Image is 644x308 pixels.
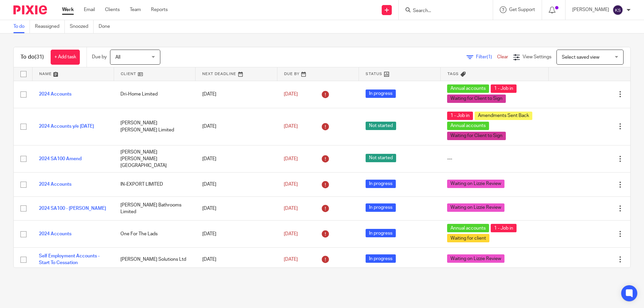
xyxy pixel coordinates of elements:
[151,6,168,13] a: Reports
[284,182,298,187] span: [DATE]
[562,55,599,60] span: Select saved view
[447,95,506,103] span: Waiting for Client to Sign
[196,196,277,220] td: [DATE]
[39,92,71,97] a: 2024 Accounts
[284,232,298,236] span: [DATE]
[84,6,95,13] a: Email
[196,221,277,248] td: [DATE]
[114,196,195,220] td: [PERSON_NAME] Bathrooms Limited
[447,203,504,212] span: Waiting on Lizzie Review
[92,54,107,60] p: Due by
[39,232,71,236] a: 2024 Accounts
[62,6,74,13] a: Work
[13,5,47,14] img: Pixie
[412,8,473,14] input: Search
[366,154,396,162] span: Not started
[114,108,195,145] td: [PERSON_NAME] [PERSON_NAME] Limited
[114,145,195,173] td: [PERSON_NAME] [PERSON_NAME][GEOGRAPHIC_DATA]
[475,112,532,120] span: Amendments Sent Back
[491,224,517,232] span: 1 - Job in
[509,7,535,12] span: Get Support
[447,254,504,263] span: Waiting on Lizzie Review
[366,254,396,263] span: In progress
[447,122,489,130] span: Annual accounts
[284,257,298,262] span: [DATE]
[196,145,277,173] td: [DATE]
[447,234,489,242] span: Waiting for client
[99,20,115,33] a: Done
[366,89,396,98] span: In progress
[366,180,396,188] span: In progress
[447,224,489,232] span: Annual accounts
[284,124,298,129] span: [DATE]
[447,72,459,76] span: Tags
[284,92,298,97] span: [DATE]
[612,5,623,15] img: svg%3E
[70,20,94,33] a: Snoozed
[20,54,44,61] h1: To do
[447,112,473,120] span: 1 - Job in
[284,206,298,211] span: [DATE]
[114,248,195,271] td: [PERSON_NAME] Solutions Ltd
[491,84,517,93] span: 1 - Job in
[39,182,71,187] a: 2024 Accounts
[497,55,508,59] a: Clear
[39,157,82,161] a: 2024 SA100 Amend
[105,6,120,13] a: Clients
[35,20,65,33] a: Reassigned
[476,55,497,59] span: Filter
[523,55,551,59] span: View Settings
[447,156,542,162] div: ---
[366,229,396,237] span: In progress
[13,20,30,33] a: To do
[447,180,504,188] span: Waiting on Lizzie Review
[114,173,195,196] td: IN-EXPORT LIMITED
[366,203,396,212] span: In progress
[35,54,44,60] span: (31)
[39,206,106,211] a: 2024 SA100 - [PERSON_NAME]
[572,6,609,13] p: [PERSON_NAME]
[447,132,506,140] span: Waiting for Client to Sign
[196,248,277,271] td: [DATE]
[39,124,94,129] a: 2024 Accounts y/e [DATE]
[447,84,489,93] span: Annual accounts
[284,157,298,161] span: [DATE]
[196,173,277,196] td: [DATE]
[115,55,120,60] span: All
[39,254,100,265] a: Self Employment Accounts - Start To Cessation
[114,81,195,108] td: Dri-Home Limited
[51,50,80,65] a: + Add task
[130,6,141,13] a: Team
[114,221,195,248] td: One For The Lads
[196,108,277,145] td: [DATE]
[366,122,396,130] span: Not started
[196,81,277,108] td: [DATE]
[487,55,492,59] span: (1)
